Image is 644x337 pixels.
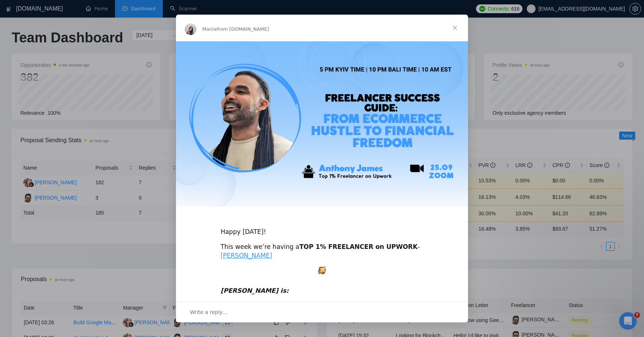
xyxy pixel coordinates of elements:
span: Mariia [202,26,217,32]
span: from [DOMAIN_NAME] [217,26,269,32]
img: Profile image for Mariia [185,23,196,35]
span: Close [442,15,468,41]
img: :excited: [318,266,326,274]
span: Write a reply… [190,307,228,317]
b: TOP 1% FREELANCER on UPWORK [299,243,418,250]
a: [PERSON_NAME] [221,252,272,259]
div: This week we’re having a - [221,243,423,260]
i: [PERSON_NAME] is: [221,287,289,294]
div: Open conversation and reply [176,302,468,322]
div: Happy [DATE]! [221,219,423,236]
